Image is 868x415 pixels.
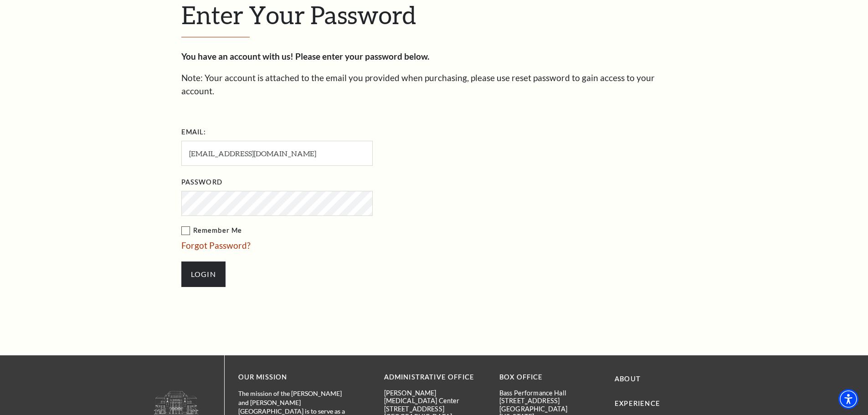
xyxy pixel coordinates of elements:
[181,177,222,188] label: Password
[384,389,486,405] p: [PERSON_NAME][MEDICAL_DATA] Center
[181,72,687,97] p: Note: Your account is attached to the email you provided when purchasing, please use reset passwo...
[499,397,601,405] p: [STREET_ADDRESS]
[499,372,601,383] p: BOX OFFICE
[615,400,660,407] a: Experience
[838,389,858,409] div: Accessibility Menu
[181,141,373,166] input: Required
[295,51,429,61] strong: Please enter your password below.
[384,405,486,413] p: [STREET_ADDRESS]
[499,389,601,397] p: Bass Performance Hall
[181,225,464,236] label: Remember Me
[181,261,226,287] input: Submit button
[181,240,251,251] a: Forgot Password?
[615,375,641,383] a: About
[181,127,206,138] label: Email:
[181,51,293,61] strong: You have an account with us!
[384,372,486,383] p: Administrative Office
[238,372,352,383] p: OUR MISSION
